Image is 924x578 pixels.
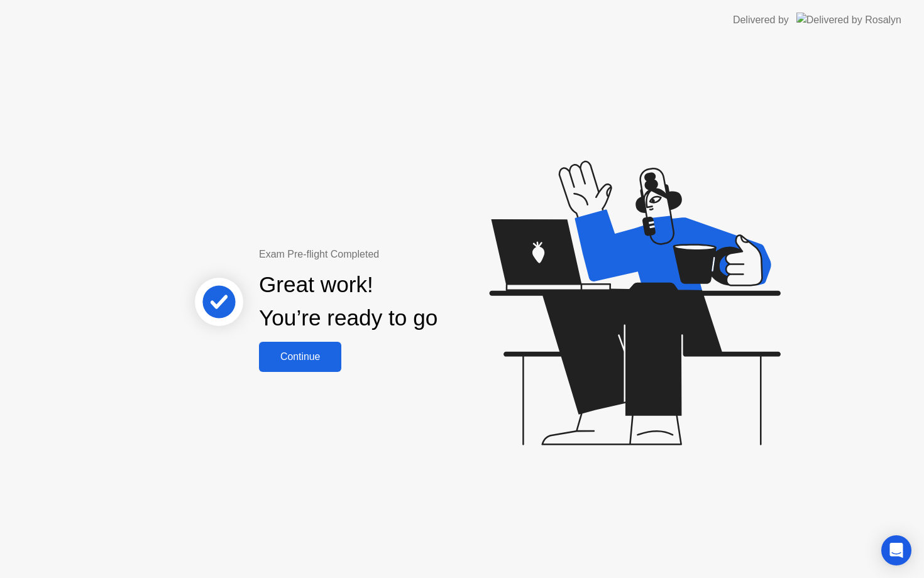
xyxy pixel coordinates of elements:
[881,535,911,565] div: Open Intercom Messenger
[259,268,437,335] div: Great work! You’re ready to go
[263,351,338,363] div: Continue
[259,247,519,262] div: Exam Pre-flight Completed
[796,13,901,27] img: Delivered by Rosalyn
[733,13,789,28] div: Delivered by
[259,342,341,372] button: Continue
